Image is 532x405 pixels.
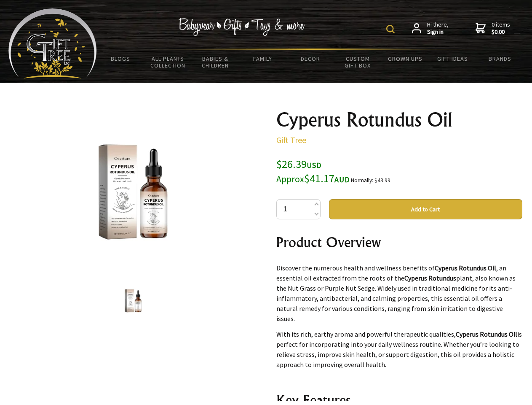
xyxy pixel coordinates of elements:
[429,50,476,67] a: Gift Ideas
[476,21,510,36] a: 0 items$0.00
[412,21,449,36] a: Hi there,Sign in
[334,175,350,184] span: AUD
[239,50,287,67] a: Family
[381,50,429,67] a: Grown Ups
[427,28,449,36] strong: Sign in
[427,21,449,36] span: Hi there,
[276,110,522,130] h1: Cyperus Rotundus Oil
[144,50,192,74] a: All Plants Collection
[67,126,199,258] img: Cyperus Rotundus Oil
[307,160,321,170] span: USD
[286,50,334,67] a: Decor
[276,135,306,145] a: Gift Tree
[329,199,522,219] button: Add to Cart
[476,50,524,67] a: Brands
[276,173,304,185] small: Approx
[276,232,522,252] h2: Product Overview
[456,330,517,338] strong: Cyperus Rotundus Oil
[179,18,305,36] img: Babywear - Gifts - Toys & more
[117,285,149,317] img: Cyperus Rotundus Oil
[97,50,144,67] a: BLOGS
[386,25,395,33] img: product search
[192,50,239,74] a: Babies & Children
[435,264,496,272] strong: Cyperus Rotundus Oil
[492,21,510,36] span: 0 items
[351,177,390,184] small: Normally: $43.99
[334,50,382,74] a: Custom Gift Box
[276,263,522,324] p: Discover the numerous health and wellness benefits of , an essential oil extracted from the roots...
[276,329,522,370] p: With its rich, earthy aroma and powerful therapeutic qualities, is perfect for incorporating into...
[8,8,97,78] img: Babyware - Gifts - Toys and more...
[404,274,456,282] strong: Cyperus Rotundus
[276,157,350,185] span: $26.39 $41.17
[492,28,510,36] strong: $0.00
